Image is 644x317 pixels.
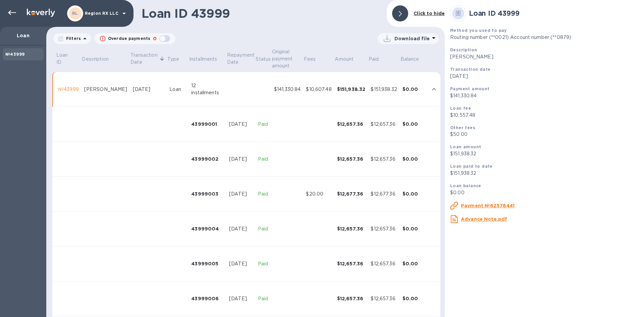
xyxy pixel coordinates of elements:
[84,86,127,93] div: [PERSON_NAME]
[371,191,397,198] div: $12,677.36
[450,125,475,130] b: Other fees
[450,53,639,60] p: [PERSON_NAME]
[394,35,430,42] p: Download file
[272,48,294,69] p: Original payment amount
[402,86,426,93] div: $0.00
[337,191,366,197] div: $12,677.36
[189,56,226,63] span: Installments
[191,260,224,267] div: 43999005
[402,225,426,232] div: $0.00
[306,86,331,93] div: $10,607.48
[371,260,397,267] div: $12,657.36
[167,56,188,63] span: Type
[337,225,366,232] div: $12,657.36
[130,52,157,66] p: Transaction Date
[337,260,366,267] div: $12,657.36
[82,56,108,63] p: Description
[63,36,81,41] p: Filters
[258,191,269,198] p: Paid
[414,11,445,16] b: Click to hide
[85,11,118,16] p: Region RX LLC
[58,86,79,93] div: №43999
[272,48,303,69] span: Original payment amount
[229,295,253,302] div: [DATE]
[402,121,426,127] div: $0.00
[450,170,639,177] p: $151,938.32
[450,150,639,157] p: $151,938.32
[142,6,381,20] h1: Loan ID 43999
[191,191,224,197] div: 43999003
[337,295,366,302] div: $12,657.36
[5,32,41,39] p: Loan
[402,260,426,267] div: $0.00
[450,34,639,41] p: Routing number (**0021) Account number (**0879)
[371,156,397,163] div: $12,657.36
[304,56,316,63] p: Fees
[371,295,397,302] div: $12,657.36
[335,56,362,63] span: Amount
[450,67,490,72] b: Transaction date
[450,183,481,188] b: Loan balance
[191,121,224,127] div: 43999001
[337,121,366,127] div: $12,657.36
[371,225,397,232] div: $12,657.36
[227,52,255,66] p: Repayment Date
[258,156,269,163] p: Paid
[191,82,224,96] div: 12 installments
[450,131,639,138] p: $50.00
[450,112,639,119] p: $10,557.48
[450,86,490,91] b: Payment amount
[400,56,428,63] span: Balance
[167,56,179,63] p: Type
[191,295,224,302] div: 43999006
[369,56,379,63] p: Paid
[371,86,397,93] div: $151,938.32
[229,225,253,232] div: [DATE]
[130,52,166,66] span: Transaction Date
[258,260,269,267] p: Paid
[191,225,224,232] div: 43999004
[450,47,477,52] b: Description
[229,191,253,198] div: [DATE]
[461,216,507,222] u: Advance Note.pdf
[450,106,471,111] b: Loan fee
[469,9,520,17] b: Loan ID 43999
[229,121,253,128] div: [DATE]
[450,144,481,149] b: Loan amount
[274,86,301,93] div: $141,330.84
[153,35,157,42] p: 0
[258,295,269,302] p: Paid
[95,33,175,44] button: Overdue payments0
[27,9,55,17] img: Logo
[337,156,366,162] div: $12,657.36
[450,189,639,196] p: $0.00
[402,295,426,302] div: $0.00
[191,156,224,162] div: 43999002
[429,84,439,94] button: expand row
[56,52,72,66] p: Loan ID
[108,36,150,42] p: Overdue payments
[169,86,186,93] div: Loan
[402,156,426,162] div: $0.00
[229,260,253,267] div: [DATE]
[450,28,507,33] b: Method you used to pay
[337,86,366,93] div: $151,938.32
[450,92,639,99] p: $141,330.84
[335,56,354,63] p: Amount
[133,86,164,93] div: [DATE]
[450,164,493,169] b: Loan paid to date
[450,73,639,80] p: [DATE]
[304,56,325,63] span: Fees
[371,121,397,128] div: $12,657.36
[5,52,24,57] b: №43999
[369,56,388,63] span: Paid
[402,191,426,197] div: $0.00
[258,225,269,232] p: Paid
[189,56,217,63] p: Installments
[256,56,271,63] p: Status
[400,56,419,63] p: Balance
[56,52,81,66] span: Loan ID
[258,121,269,128] p: Paid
